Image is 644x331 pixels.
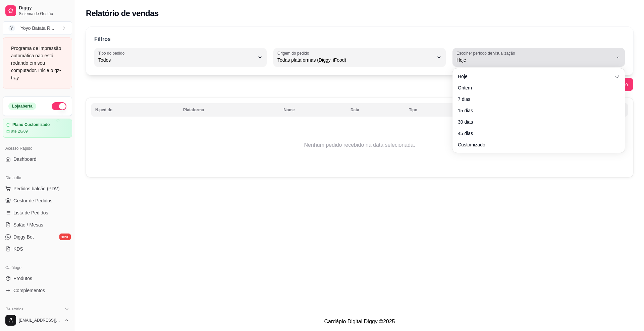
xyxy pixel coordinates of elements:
[458,119,613,125] span: 30 dias
[458,84,613,91] span: Ontem
[457,50,517,56] label: Escolher período de visualização
[458,107,613,114] span: 15 dias
[19,11,69,16] span: Sistema de Gestão
[13,246,23,252] span: KDS
[8,25,15,31] span: Y
[11,129,28,134] article: até 26/09
[13,156,37,162] span: Dashboard
[346,103,405,117] th: Data
[277,50,311,56] label: Origem do pedido
[91,103,179,117] th: N.pedido
[20,25,54,31] div: Yoyo Batata R ...
[3,143,72,154] div: Acesso Rápido
[86,8,159,19] h2: Relatório de vendas
[458,73,613,80] span: Hoje
[13,287,45,294] span: Complementos
[3,262,72,273] div: Catálogo
[8,103,36,110] div: Loja aberta
[19,5,69,11] span: Diggy
[458,141,613,148] span: Customizado
[277,57,434,63] span: Todas plataformas (Diggy, iFood)
[279,103,346,117] th: Nome
[13,275,32,282] span: Produtos
[13,234,34,240] span: Diggy Bot
[19,318,61,323] span: [EMAIL_ADDRESS][DOMAIN_NAME]
[405,103,462,117] th: Tipo
[52,102,66,110] button: Alterar Status
[13,185,60,192] span: Pedidos balcão (PDV)
[12,122,50,127] article: Plano Customizado
[13,221,43,228] span: Salão / Mesas
[13,197,52,204] span: Gestor de Pedidos
[458,130,613,137] span: 45 dias
[13,209,48,216] span: Lista de Pedidos
[179,103,279,117] th: Plataforma
[98,50,127,56] label: Tipo do pedido
[5,307,23,312] span: Relatórios
[457,57,613,63] span: Hoje
[3,173,72,183] div: Dia a dia
[458,96,613,103] span: 7 dias
[3,21,72,35] button: Select a team
[94,35,111,43] p: Filtros
[91,118,628,172] td: Nenhum pedido recebido na data selecionada.
[75,312,644,331] footer: Cardápio Digital Diggy © 2025
[11,45,64,81] div: Programa de impressão automática não está rodando em seu computador. Inicie o qz-tray
[98,57,255,63] span: Todos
